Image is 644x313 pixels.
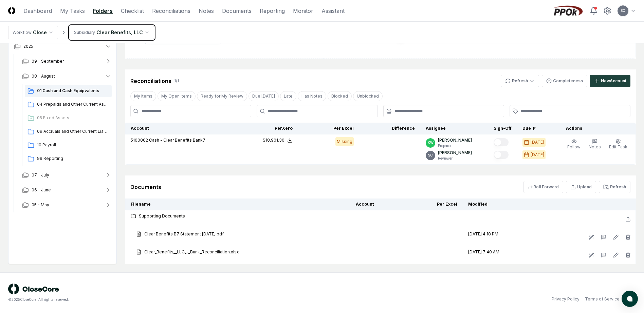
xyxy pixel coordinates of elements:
[438,150,472,156] p: [PERSON_NAME]
[37,115,109,121] span: 05 Fixed Assets
[32,202,49,208] span: 05 - May
[438,156,472,161] p: Reviewer
[32,58,64,64] span: 09 - September
[298,123,359,134] th: Per Excel
[222,7,252,15] a: Documents
[402,199,463,210] th: Per Excel
[8,7,15,14] img: Logo
[8,284,59,294] img: logo
[25,153,112,165] a: 99 Reporting
[23,43,33,49] span: 2025
[25,99,112,111] a: 04 Prepaids and Other Current Assets
[438,137,472,143] p: [PERSON_NAME]
[136,249,345,255] a: Clear_Benefits__LLC_-_Bank_Reconciliation.xlsx
[293,7,313,15] a: Monitor
[37,88,109,94] span: 01 Cash and Cash Equipvalents
[158,91,196,101] button: My Open Items
[197,91,247,101] button: Ready for My Review
[560,125,630,131] div: Actions
[131,213,345,219] a: Supporting Documents
[260,7,285,15] a: Reporting
[335,137,354,146] div: Missing
[17,168,117,183] button: 07 - July
[353,91,383,101] button: Unblocked
[131,138,148,143] span: 5100002
[131,125,232,131] div: Account
[17,69,117,84] button: 08 - August
[601,78,626,84] div: New Account
[130,77,171,85] div: Reconciliations
[428,153,433,158] span: SC
[25,112,112,124] a: 05 Fixed Assets
[93,7,113,15] a: Folders
[552,5,584,16] img: PPOk logo
[494,151,509,159] button: Mark complete
[350,199,401,210] th: Account
[25,126,112,138] a: 09 Accruals and Other Current Liabilities
[136,231,345,237] a: Clear Benefits B7 Statement [DATE].pdf
[237,123,298,134] th: Per Xero
[152,7,190,15] a: Reconciliations
[17,197,117,212] button: 05 - May
[609,144,627,149] span: Edit Task
[263,137,284,143] div: $18,901.30
[60,7,85,15] a: My Tasks
[37,128,109,134] span: 09 Accruals and Other Current Liabilities
[130,183,161,191] div: Documents
[37,155,109,162] span: 99 Reporting
[280,91,296,101] button: Late
[32,172,49,178] span: 07 - July
[463,246,537,264] td: [DATE] 7:40 AM
[463,199,537,210] th: Modified
[23,7,52,15] a: Dashboard
[17,54,117,69] button: 09 - September
[552,296,579,302] a: Privacy Policy
[17,84,117,168] div: 08 - August
[199,7,214,15] a: Notes
[523,181,563,193] button: Roll Forward
[617,5,629,17] button: SC
[125,199,351,210] th: Filename
[37,101,109,107] span: 04 Prepaids and Other Current Assets
[8,39,117,54] button: 2025
[587,137,602,151] button: Notes
[599,181,630,193] button: Refresh
[608,137,629,151] button: Edit Task
[174,78,179,84] div: 1 / 1
[463,228,537,246] td: [DATE] 4:18 PM
[74,29,95,36] div: Subsidiary
[321,7,345,15] a: Assistant
[585,296,620,302] a: Terms of Service
[121,7,144,15] a: Checklist
[359,123,420,134] th: Difference
[17,183,117,197] button: 06 - June
[531,152,544,158] div: [DATE]
[13,29,32,36] div: Workflow
[590,75,630,87] button: NewAccount
[37,142,109,148] span: 10 Payroll
[622,291,638,307] button: atlas-launcher
[566,137,582,151] button: Follow
[8,54,117,214] div: 2025
[149,138,205,143] span: Cash - Clear Benefits Bank7
[328,91,352,101] button: Blocked
[542,75,587,87] button: Completeness
[130,91,156,101] button: My Items
[621,8,625,13] span: SC
[501,75,539,87] button: Refresh
[494,138,509,146] button: Mark complete
[32,187,51,193] span: 06 - June
[249,91,279,101] button: Due Today
[8,297,322,302] div: © 2025 CloseCore. All rights reserved.
[263,137,293,143] button: $18,901.30
[531,139,544,145] div: [DATE]
[567,144,581,149] span: Follow
[8,26,154,39] nav: breadcrumb
[32,73,55,79] span: 08 - August
[438,143,472,148] p: Preparer
[298,91,326,101] button: Has Notes
[420,123,488,134] th: Assignee
[566,181,596,193] button: Upload
[589,144,601,149] span: Notes
[522,125,550,131] div: Due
